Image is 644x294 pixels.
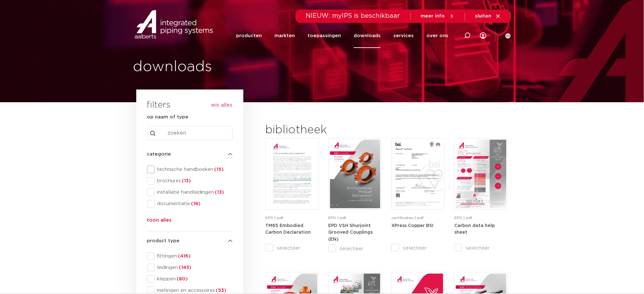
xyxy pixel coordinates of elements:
span: brochures [155,178,233,184]
span: (53) [215,288,227,293]
label: selecteer [266,244,319,252]
h4: product type [147,237,233,245]
span: (13) [181,178,191,183]
label: selecteer [454,244,508,252]
img: NL-Carbon-data-help-sheet-pdf.jpg [456,140,506,208]
div: technische handboeken(15) [147,166,233,173]
a: services [393,23,414,48]
strong: op naam of type [147,115,189,119]
h3: filters [147,98,171,113]
a: markten [275,23,295,48]
span: (416) [177,254,191,258]
nav: Menu [236,23,448,48]
div: documentatie(18) [147,200,233,208]
span: (15) [214,167,224,172]
div: installatie handleidingen(13) [147,189,233,196]
span: meer info [421,14,445,18]
span: EPD | pdf [266,216,283,220]
h2: bibliotheek [266,123,379,138]
label: selecteer [329,245,382,252]
a: producten [236,23,262,48]
div: brochures(13) [147,177,233,185]
div: leidingen(143) [147,264,233,271]
span: sluiten [475,14,491,18]
span: documentatie [155,201,233,207]
div: kleppen(80) [147,275,233,283]
span: certificaten | pdf [391,216,424,220]
span: NIEUW: myIPS is beschikbaar [306,13,400,19]
a: Carbon data help sheet [454,223,495,235]
a: over ons [426,23,448,48]
span: leidingen [155,264,233,271]
span: metingen en accessoires [155,287,233,294]
span: fittingen [155,253,233,259]
a: toepassingen [308,23,341,48]
span: EPD | pdf [329,216,346,220]
img: TM65-Embodied-Carbon-Declaration-pdf.jpg [267,140,317,208]
h1: downloads [133,57,319,77]
label: selecteer [391,244,445,252]
a: meer info [421,13,455,19]
span: EPD | pdf [454,216,472,220]
span: (80) [176,277,188,281]
button: toon alles [147,217,172,227]
a: EPD VSH Shurjoint Grooved Couplings (EN) [329,223,373,242]
img: VSH-Shurjoint-Grooved-Couplings_A4EPD_5011512_EN-pdf.jpg [330,140,380,208]
span: (143) [178,265,192,270]
a: XPress Copper BSI [391,223,433,228]
span: technische handboeken [155,166,233,173]
span: installatie handleidingen [155,189,233,196]
h4: categorie [147,150,233,158]
span: (13) [214,190,224,195]
span: (18) [190,201,201,206]
a: sluiten [475,13,501,19]
img: XPress_Koper_BSI-pdf.jpg [393,140,443,208]
a: downloads [354,23,381,48]
a: TM65 Embodied Carbon Declaration [266,223,311,235]
span: kleppen [155,276,233,282]
div: fittingen(416) [147,252,233,260]
button: wis alles [211,102,233,108]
